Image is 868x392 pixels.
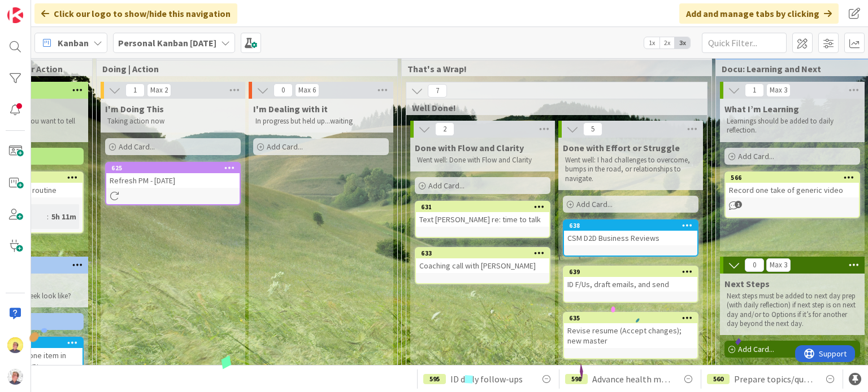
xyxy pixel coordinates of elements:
[423,374,446,384] div: 595
[119,142,155,152] span: Add Card...
[738,151,774,161] span: Add Card...
[565,156,696,183] p: Went well: I had challenges to overcome, bumps in the road, or relationships to navigate.
[569,314,697,322] div: 635
[255,117,387,126] p: In progress but held up...waiting
[569,268,697,276] div: 639
[415,142,524,153] span: Done with Flow and Clarity
[24,2,51,15] span: Support
[102,63,383,74] span: Doing | Action
[679,3,839,24] div: Add and manage tabs by clicking
[298,87,316,93] div: Max 6
[450,372,523,386] span: ID daily follow-ups
[106,173,240,188] div: Refresh PM - [DATE]
[417,156,548,165] p: Went well: Done with Flow and Clarity
[659,37,675,49] span: 2x
[7,7,23,23] img: Visit kanbanzone.com
[592,372,672,386] span: Advance health metrics module in CSM D2D
[106,163,240,188] div: 625Refresh PM - [DATE]
[421,203,549,211] div: 631
[416,202,549,212] div: 631
[416,202,549,227] div: 631Text [PERSON_NAME] re: time to talk
[150,87,168,93] div: Max 2
[731,174,859,182] div: 566
[274,83,293,97] span: 0
[564,267,697,277] div: 639
[7,337,23,353] img: JW
[564,277,697,292] div: ID F/Us, draft emails, and send
[569,222,697,230] div: 638
[118,37,216,49] b: Personal Kanban [DATE]
[106,163,240,173] div: 625
[564,221,697,231] div: 638
[707,374,730,384] div: 560
[416,258,549,273] div: Coaching call with [PERSON_NAME]
[738,344,774,354] span: Add Card...
[416,212,549,227] div: Text [PERSON_NAME] re: time to talk
[734,372,814,386] span: Prepare topics/questions for for info interview call with [PERSON_NAME] at CultureAmp
[727,292,858,328] p: Next steps must be added to next day prep (with daily reflection) if next step is on next day and...
[412,102,693,113] span: Well Done!
[726,183,859,197] div: Record one take of generic video
[576,199,613,209] span: Add Card...
[564,221,697,245] div: 638CSM D2D Business Reviews
[105,103,164,114] span: I'm Doing This
[722,63,854,74] span: Docu: Learning and Next
[745,258,764,272] span: 0
[564,313,697,323] div: 635
[770,87,787,93] div: Max 3
[702,33,787,53] input: Quick Filter...
[745,83,764,97] span: 1
[253,103,328,114] span: I'm Dealing with it
[416,248,549,258] div: 633
[564,231,697,245] div: CSM D2D Business Reviews
[726,173,859,183] div: 566
[724,103,799,114] span: What I’m Learning
[7,369,23,385] img: avatar
[407,63,697,74] span: That's a Wrap!
[724,278,770,289] span: Next Steps
[564,313,697,348] div: 635Revise resume (Accept changes); new master
[267,142,303,152] span: Add Card...
[583,122,602,136] span: 5
[675,37,690,49] span: 3x
[644,37,659,49] span: 1x
[34,3,237,24] div: Click our logo to show/hide this navigation
[111,164,240,172] div: 625
[125,83,145,97] span: 1
[416,248,549,273] div: 633Coaching call with [PERSON_NAME]
[727,117,858,135] p: Learnings should be added to daily reflection.
[770,262,787,268] div: Max 3
[421,249,549,257] div: 633
[735,201,742,208] span: 1
[58,36,89,50] span: Kanban
[564,323,697,348] div: Revise resume (Accept changes); new master
[47,210,49,223] span: :
[726,173,859,197] div: 566Record one take of generic video
[563,142,680,153] span: Done with Effort or Struggle
[435,122,454,136] span: 2
[564,267,697,292] div: 639ID F/Us, draft emails, and send
[107,117,238,126] p: Taking action now
[49,210,79,223] div: 5h 11m
[428,84,447,98] span: 7
[565,374,588,384] div: 598
[428,180,465,191] span: Add Card...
